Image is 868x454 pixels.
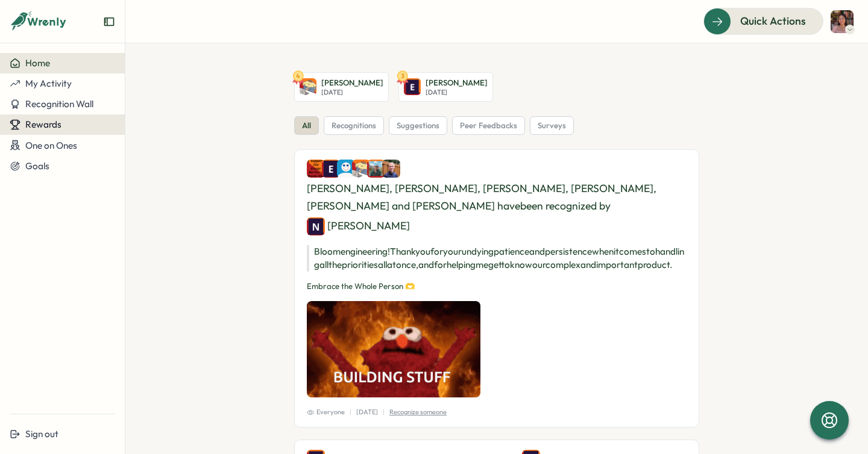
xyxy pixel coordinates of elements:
[25,428,58,440] span: Sign out
[398,72,493,102] a: 3Emilie Jensen[PERSON_NAME][DATE]
[703,8,823,34] button: Quick Actions
[25,57,50,69] span: Home
[740,13,806,29] span: Quick Actions
[397,120,439,131] span: suggestions
[307,281,687,292] p: Embrace the Whole Person 🫶
[332,120,376,131] span: recognitions
[300,78,316,95] img: Yazeed Loonat
[103,16,115,28] button: Expand sidebar
[321,89,383,96] p: [DATE]
[296,72,300,80] text: 4
[25,160,49,172] span: Goals
[426,78,488,89] p: [PERSON_NAME]
[383,407,385,417] p: |
[25,140,77,151] span: One on Ones
[321,78,383,89] p: [PERSON_NAME]
[538,120,566,131] span: surveys
[302,120,311,131] span: all
[382,160,400,178] img: Morgan Ludtke
[307,407,345,417] span: Everyone
[307,217,410,235] div: [PERSON_NAME]
[426,89,488,96] p: [DATE]
[350,407,351,417] p: |
[25,98,93,110] span: Recognition Wall
[307,160,325,178] img: Colin Buyck
[307,217,325,235] img: Nick Norena
[307,301,480,397] img: Recognition Image
[25,119,61,130] span: Rewards
[460,120,517,131] span: peer feedbacks
[389,407,447,417] p: Recognize someone
[337,160,355,178] img: Sarah Keller
[322,160,340,178] img: Eric McGarry
[401,72,404,80] text: 3
[404,78,421,95] img: Emilie Jensen
[307,160,687,235] div: [PERSON_NAME], [PERSON_NAME], [PERSON_NAME], [PERSON_NAME], [PERSON_NAME] and [PERSON_NAME] have ...
[294,72,389,102] a: 4Yazeed Loonat[PERSON_NAME][DATE]
[356,407,378,417] p: [DATE]
[307,245,687,272] p: Bloom engineering! Thank you for your undying patience and persistence when it comes to handling ...
[352,160,370,178] img: Yazeed Loonat
[25,78,72,89] span: My Activity
[831,10,854,33] img: Shreya Chatterjee
[367,160,385,178] img: Emily Jablonski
